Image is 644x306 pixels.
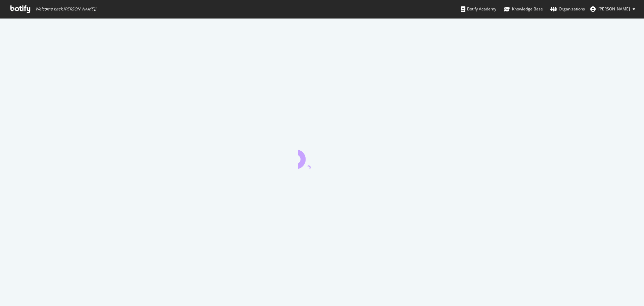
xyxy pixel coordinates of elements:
button: [PERSON_NAME] [585,4,641,14]
div: Knowledge Base [504,6,543,12]
div: animation [298,145,346,169]
div: Organizations [550,6,585,12]
div: Botify Academy [461,6,496,12]
span: Ellen Blacow [598,6,630,12]
span: Welcome back, [PERSON_NAME] ! [35,6,96,12]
